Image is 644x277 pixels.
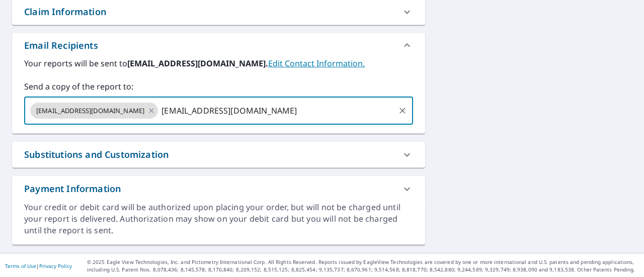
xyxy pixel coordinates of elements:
span: [EMAIL_ADDRESS][DOMAIN_NAME] [30,106,150,116]
p: © 2025 Eagle View Technologies, Inc. and Pictometry International Corp. All Rights Reserved. Repo... [87,258,639,273]
b: [EMAIL_ADDRESS][DOMAIN_NAME]. [127,58,268,69]
label: Send a copy of the report to: [24,80,413,93]
label: Your reports will be sent to [24,57,413,69]
div: Claim Information [24,5,106,19]
div: Substitutions and Customization [24,148,169,161]
div: Payment Information [12,176,425,202]
div: Email Recipients [12,33,425,57]
div: [EMAIL_ADDRESS][DOMAIN_NAME] [30,103,158,119]
a: Terms of Use [5,262,36,269]
p: | [5,263,72,269]
button: Clear [395,104,410,118]
div: Email Recipients [24,39,98,52]
a: Privacy Policy [39,262,72,269]
div: Payment Information [24,182,121,196]
a: EditContactInfo [268,58,365,69]
div: Substitutions and Customization [12,142,425,167]
div: Your credit or debit card will be authorized upon placing your order, but will not be charged unt... [24,202,413,236]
